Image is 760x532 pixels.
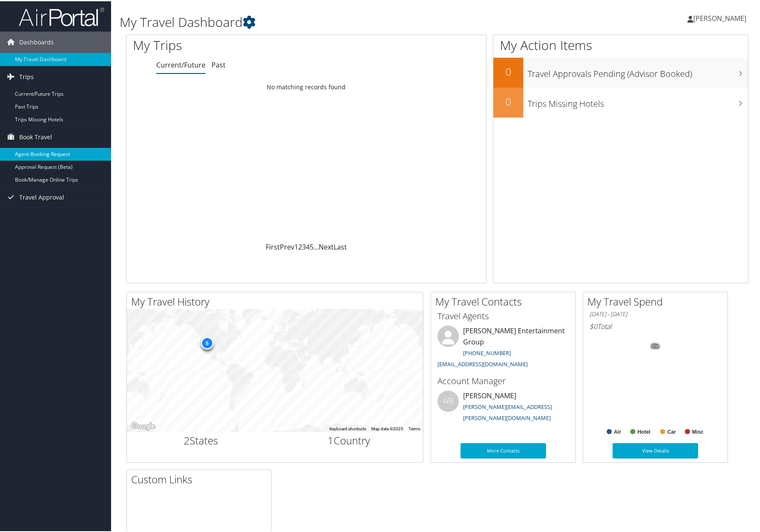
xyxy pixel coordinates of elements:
[294,241,298,250] a: 1
[528,92,748,109] h3: Trips Missing Hotels
[156,59,205,68] a: Current/Future
[126,78,486,94] td: No matching records found
[637,428,650,434] text: Hotel
[437,374,569,386] h3: Account Manager
[200,335,213,348] div: 5
[314,241,319,250] span: …
[437,309,569,321] h3: Travel Agents
[120,12,543,30] h1: My Travel Dashboard
[129,420,157,431] a: Open this area in Google Maps (opens a new window)
[334,241,347,250] a: Last
[306,241,310,250] a: 4
[693,12,746,22] span: [PERSON_NAME]
[692,428,704,434] text: Misc
[463,348,511,356] a: [PHONE_NUMBER]
[667,428,676,434] text: Car
[133,35,330,53] h1: My Trips
[435,293,575,308] h2: My Travel Contacts
[211,59,226,68] a: Past
[280,241,294,250] a: Prev
[493,35,748,53] h1: My Action Items
[437,359,528,367] a: [EMAIL_ADDRESS][DOMAIN_NAME]
[590,320,597,330] span: $0
[19,125,52,147] span: Book Travel
[408,425,420,430] a: Terms (opens in new tab)
[614,428,621,434] text: Air
[613,442,698,457] a: View Details
[371,425,403,430] span: Map data ©2025
[461,442,546,457] a: More Contacts
[433,389,573,424] li: [PERSON_NAME]
[184,432,190,446] span: 2
[587,293,728,308] h2: My Travel Spend
[131,293,423,308] h2: My Travel History
[129,420,157,431] img: Google
[493,56,748,86] a: 0Travel Approvals Pending (Advisor Booked)
[687,4,755,30] a: [PERSON_NAME]
[302,241,306,250] a: 3
[652,343,659,348] tspan: 0%
[493,93,523,108] h2: 0
[19,185,64,207] span: Travel Approval
[19,6,104,26] img: airportal-logo.png
[437,389,459,411] div: WB
[133,432,269,447] h2: States
[493,86,748,116] a: 0Trips Missing Hotels
[329,425,366,431] button: Keyboard shortcuts
[433,324,573,370] li: [PERSON_NAME] Entertainment Group
[298,241,302,250] a: 2
[493,63,523,78] h2: 0
[266,241,280,250] a: First
[310,241,314,250] a: 5
[463,402,552,420] a: [PERSON_NAME][EMAIL_ADDRESS][PERSON_NAME][DOMAIN_NAME]
[131,471,271,485] h2: Custom Links
[319,241,334,250] a: Next
[590,309,721,317] h6: [DATE] - [DATE]
[282,432,417,447] h2: Country
[328,432,334,446] span: 1
[19,65,34,86] span: Trips
[590,320,721,330] h6: Total
[528,62,748,79] h3: Travel Approvals Pending (Advisor Booked)
[19,30,54,52] span: Dashboards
